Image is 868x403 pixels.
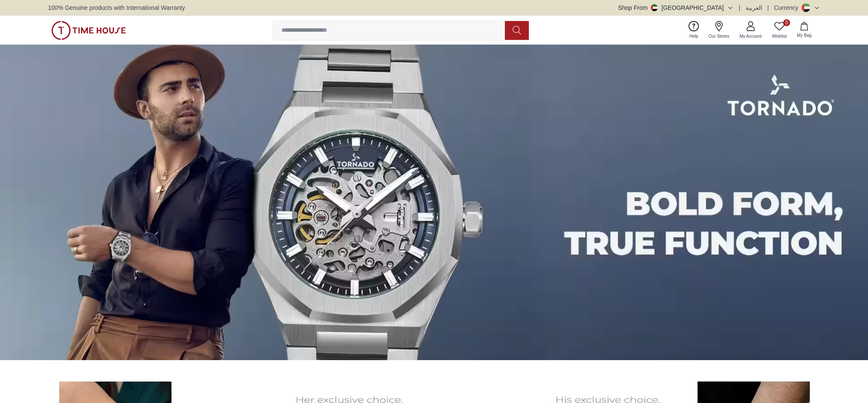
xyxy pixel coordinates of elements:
[746,3,762,12] button: العربية
[736,33,765,39] span: My Account
[793,32,815,39] span: My Bag
[767,3,769,12] span: |
[51,21,126,40] img: ...
[705,33,733,39] span: Our Stores
[651,4,658,11] img: United Arab Emirates
[686,33,702,39] span: Help
[774,3,802,12] div: Currency
[704,19,734,41] a: Our Stores
[767,19,792,41] a: 0Wishlist
[783,19,790,26] span: 0
[792,20,817,40] button: My Bag
[739,3,740,12] span: |
[48,3,185,12] span: 100% Genuine products with International Warranty
[769,33,790,39] span: Wishlist
[684,19,704,41] a: Help
[618,3,734,12] button: Shop From[GEOGRAPHIC_DATA]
